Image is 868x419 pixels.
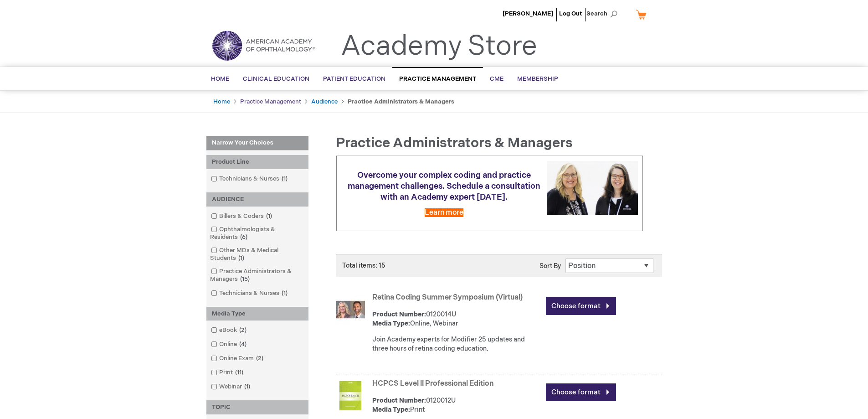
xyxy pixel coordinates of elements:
[348,171,540,202] span: Overcome your complex coding and practice management challenges. Schedule a consultation with an ...
[311,98,338,105] a: Audience
[425,208,463,217] a: Learn more
[209,267,306,284] a: Practice Administrators & Managers15
[539,262,561,270] label: Sort By
[242,383,252,390] span: 1
[336,381,365,410] img: HCPCS Level ll Professional Edition
[279,290,290,297] span: 1
[236,254,247,262] span: 1
[209,383,254,391] a: Webinar1
[213,98,230,105] a: Home
[233,369,246,376] span: 11
[206,307,308,321] div: Media Type
[206,155,308,169] div: Product Line
[342,262,385,269] span: Total items: 15
[240,98,301,105] a: Practice Management
[336,295,365,324] img: Retina Coding Summer Symposium (Virtual)
[372,293,523,302] a: Retina Coding Summer Symposium (Virtual)
[546,383,616,401] a: Choose format
[336,135,573,151] span: Practice Administrators & Managers
[211,75,229,83] span: Home
[237,326,249,334] span: 2
[279,175,290,182] span: 1
[209,326,250,335] a: eBook2
[399,75,476,83] span: Practice Management
[243,75,309,83] span: Clinical Education
[206,192,308,207] div: AUDIENCE
[209,212,276,221] a: Billers & Coders1
[372,406,410,414] strong: Media Type:
[503,10,553,17] a: [PERSON_NAME]
[517,75,558,83] span: Membership
[237,341,249,348] span: 4
[372,335,541,353] div: Join Academy experts for Modifier 25 updates and three hours of retina coding education.
[372,320,410,327] strong: Media Type:
[372,379,493,388] a: HCPCS Level ll Professional Edition
[238,233,250,241] span: 6
[264,212,274,220] span: 1
[372,310,426,318] strong: Product Number:
[209,246,306,263] a: Other MDs & Medical Students1
[209,289,291,298] a: Technicians & Nurses1
[546,297,616,315] a: Choose format
[559,10,582,17] a: Log Out
[206,136,308,150] strong: Narrow Your Choices
[372,396,541,414] div: 0120012U Print
[372,310,541,328] div: 0120014U Online, Webinar
[348,98,454,105] strong: Practice Administrators & Managers
[490,75,503,83] span: CME
[547,161,638,214] img: Schedule a consultation with an Academy expert today
[209,340,250,349] a: Online4
[238,275,252,283] span: 15
[209,354,267,363] a: Online Exam2
[323,75,385,83] span: Patient Education
[206,400,308,414] div: TOPIC
[209,225,306,242] a: Ophthalmologists & Residents6
[372,397,426,404] strong: Product Number:
[209,175,291,183] a: Technicians & Nurses1
[209,368,247,377] a: Print11
[341,30,537,63] a: Academy Store
[586,5,621,23] span: Search
[254,355,266,362] span: 2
